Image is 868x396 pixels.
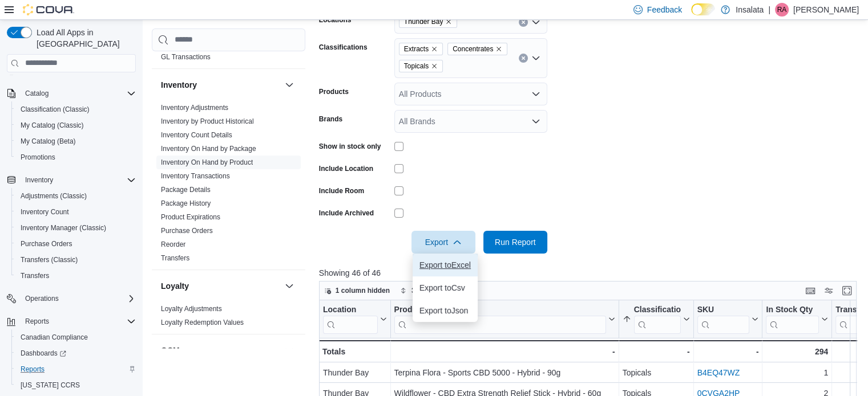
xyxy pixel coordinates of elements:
[21,315,136,328] span: Reports
[161,104,228,112] a: Inventory Adjustments
[161,345,280,356] button: OCM
[161,240,185,249] span: Reorder
[16,150,136,164] span: Promotions
[697,304,749,315] div: SKU
[16,134,80,148] a: My Catalog (Beta)
[16,205,74,219] a: Inventory Count
[161,145,256,153] a: Inventory On Hand by Package
[531,89,540,99] button: Open list of options
[16,378,84,392] a: [US_STATE] CCRS
[161,186,211,194] a: Package Details
[399,15,458,28] span: Thunder Bay
[161,158,253,166] a: Inventory On Hand by Product
[21,315,54,328] button: Reports
[394,304,605,333] div: Product
[320,284,394,297] button: 1 column hidden
[25,89,49,98] span: Catalog
[21,121,84,130] span: My Catalog (Classic)
[319,43,368,52] label: Classifications
[697,368,740,377] a: B4EQ47WZ
[519,18,528,27] button: Clear input
[531,117,540,126] button: Open list of options
[483,231,547,254] button: Run Report
[418,231,469,254] span: Export
[394,345,615,358] div: -
[16,221,136,235] span: Inventory Manager (Classic)
[21,333,88,342] span: Canadian Compliance
[766,304,819,315] div: In Stock Qty
[804,284,817,297] button: Keyboard shortcuts
[336,286,390,295] span: 1 column hidden
[21,271,49,280] span: Transfers
[11,361,140,377] button: Reports
[411,286,458,295] span: 3 fields sorted
[161,103,228,112] span: Inventory Adjustments
[161,213,220,221] a: Product Expirations
[21,173,58,187] button: Inventory
[840,284,854,297] button: Enter fullscreen
[161,199,211,208] span: Package History
[11,268,140,284] button: Transfers
[2,313,140,329] button: Reports
[21,239,72,248] span: Purchase Orders
[404,60,429,72] span: Topicals
[323,304,378,315] div: Location
[319,87,349,96] label: Products
[32,27,136,50] span: Load All Apps in [GEOGRAPHIC_DATA]
[319,15,352,25] label: Locations
[161,305,222,313] a: Loyalty Adjustments
[404,43,429,55] span: Extracts
[775,3,789,17] div: Ryan Anthony
[161,172,230,180] a: Inventory Transactions
[11,252,140,268] button: Transfers (Classic)
[323,304,387,333] button: Location
[21,87,136,100] span: Catalog
[453,43,493,55] span: Concentrates
[633,304,680,333] div: Classification
[161,345,180,356] h3: OCM
[161,144,256,153] span: Inventory On Hand by Package
[11,220,140,236] button: Inventory Manager (Classic)
[647,4,682,15] span: Feedback
[25,175,53,185] span: Inventory
[21,223,106,232] span: Inventory Manager (Classic)
[766,345,828,358] div: 294
[21,292,63,305] button: Operations
[21,137,76,146] span: My Catalog (Beta)
[161,79,197,91] h3: Inventory
[413,276,478,299] button: Export toCsv
[319,115,342,124] label: Brands
[16,103,136,116] span: Classification (Classic)
[282,344,296,357] button: OCM
[633,304,680,315] div: Classification
[161,117,254,125] a: Inventory by Product Historical
[322,345,387,358] div: Totals
[16,269,54,283] a: Transfers
[419,306,471,315] span: Export to Json
[21,153,55,162] span: Promotions
[319,164,373,173] label: Include Location
[21,105,90,114] span: Classification (Classic)
[16,253,82,267] a: Transfers (Classic)
[419,283,471,292] span: Export to Csv
[16,378,136,392] span: Washington CCRS
[697,304,758,333] button: SKU
[21,381,80,390] span: [US_STATE] CCRS
[766,304,819,333] div: In Stock Qty
[16,103,94,116] a: Classification (Classic)
[531,18,540,27] button: Open list of options
[11,377,140,393] button: [US_STATE] CCRS
[161,199,211,207] a: Package History
[531,54,540,63] button: Open list of options
[21,207,69,217] span: Inventory Count
[16,330,92,344] a: Canadian Compliance
[319,142,381,151] label: Show in stock only
[691,15,692,16] span: Dark Mode
[161,304,222,313] span: Loyalty Adjustments
[152,101,305,270] div: Inventory
[793,3,859,17] p: [PERSON_NAME]
[691,3,715,15] input: Dark Mode
[161,226,213,235] span: Purchase Orders
[21,191,87,201] span: Adjustments (Classic)
[11,204,140,220] button: Inventory Count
